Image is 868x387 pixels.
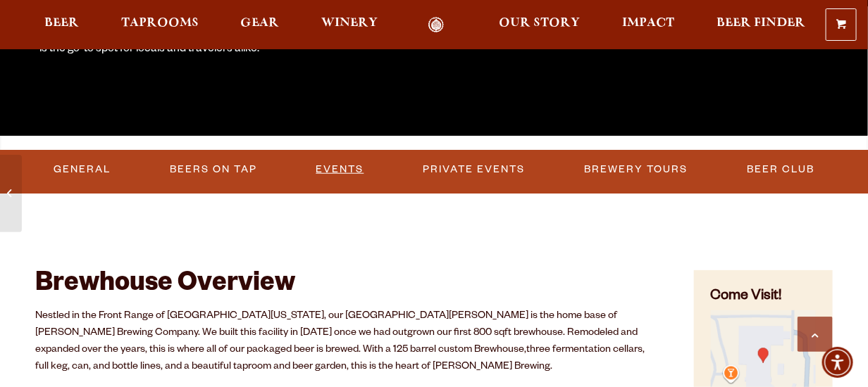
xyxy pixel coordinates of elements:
[35,308,659,376] p: Nestled in the Front Range of [GEOGRAPHIC_DATA][US_STATE], our [GEOGRAPHIC_DATA][PERSON_NAME] is ...
[312,17,387,32] a: Winery
[311,153,370,186] a: Events
[490,17,590,32] a: Our Story
[798,317,833,352] a: Scroll to top
[321,18,378,29] span: Winery
[622,18,674,29] span: Impact
[164,153,263,186] a: Beers on Tap
[112,17,208,32] a: Taprooms
[613,17,683,32] a: Impact
[35,17,88,32] a: Beer
[44,18,79,29] span: Beer
[121,18,199,29] span: Taprooms
[48,153,116,186] a: General
[500,18,581,29] span: Our Story
[35,270,659,301] h2: Brewhouse Overview
[707,17,814,32] a: Beer Finder
[232,17,289,32] a: Gear
[717,18,805,29] span: Beer Finder
[822,347,853,378] div: Accessibility Menu
[241,18,280,29] span: Gear
[578,153,693,186] a: Brewery Tours
[711,287,816,307] h4: Come Visit!
[417,153,531,186] a: Private Events
[409,17,462,32] a: Odell Home
[741,153,820,186] a: Beer Club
